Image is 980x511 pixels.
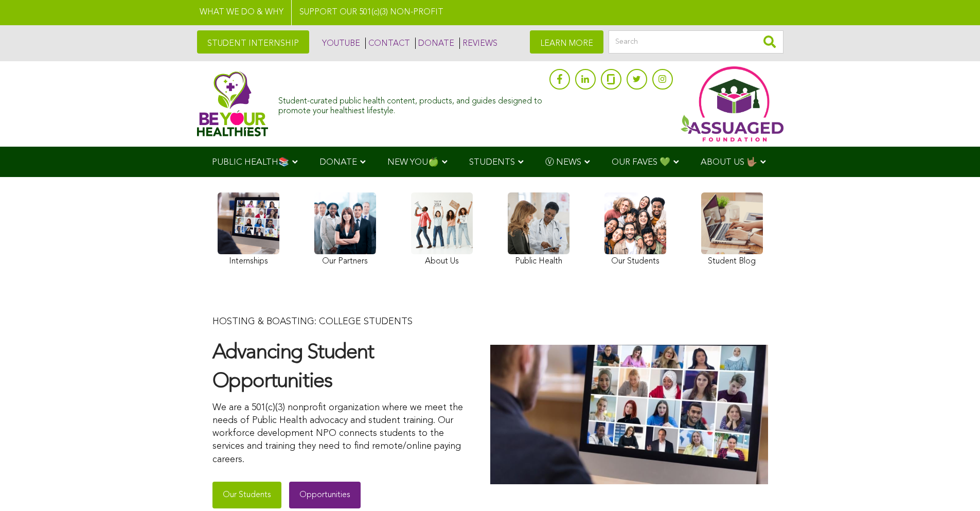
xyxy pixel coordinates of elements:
[469,158,515,167] span: STUDENTS
[319,38,360,49] a: YOUTUBE
[609,30,783,54] input: Search
[212,343,374,392] strong: Advancing Student Opportunities
[681,66,783,142] img: Assuaged App
[607,74,614,84] img: glassdoor
[197,30,309,54] a: STUDENT INTERNSHIP
[289,482,361,508] a: Opportunities
[612,158,670,167] span: OUR FAVES 💚
[197,71,269,136] img: Assuaged
[459,38,497,49] a: REVIEWS
[212,315,470,328] p: HOSTING & BOASTING: COLLEGE STUDENTS
[212,482,281,508] a: Our Students
[365,38,410,49] a: CONTACT
[415,38,454,49] a: DONATE
[490,345,768,484] img: assuaged-foundation-students-internship-501(c)(3)-non-profit-and-donor-support 9
[278,92,544,116] div: Student-curated public health content, products, and guides designed to promote your healthiest l...
[212,401,470,466] p: We are a 501(c)(3) nonprofit organization where we meet the needs of Public Health advocacy and s...
[929,462,980,511] iframe: Chat Widget
[319,158,357,167] span: DONATE
[545,158,581,167] span: Ⓥ NEWS
[387,158,439,167] span: NEW YOU🍏
[197,147,783,177] div: Navigation Menu
[701,158,757,167] span: ABOUT US 🤟🏽
[212,158,289,167] span: PUBLIC HEALTH📚
[530,30,603,54] a: LEARN MORE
